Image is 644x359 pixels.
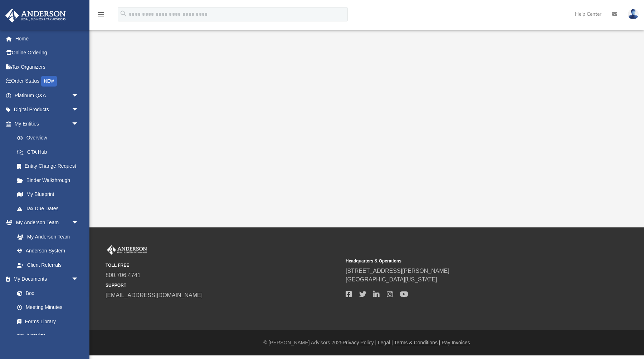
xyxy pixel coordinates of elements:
a: Pay Invoices [441,340,470,345]
a: Terms & Conditions | [394,340,440,345]
a: Home [5,31,89,46]
a: [GEOGRAPHIC_DATA][US_STATE] [346,276,437,282]
a: Privacy Policy | [343,340,377,345]
span: arrow_drop_down [72,272,86,287]
div: © [PERSON_NAME] Advisors 2025 [89,339,644,346]
i: menu [97,10,105,19]
a: My Anderson Teamarrow_drop_down [5,216,86,230]
a: menu [97,14,105,19]
a: My Documentsarrow_drop_down [5,272,86,286]
a: Tax Due Dates [10,201,89,216]
span: arrow_drop_down [72,103,86,117]
span: arrow_drop_down [72,216,86,230]
a: CTA Hub [10,145,89,159]
img: User Pic [628,9,639,19]
small: Headquarters & Operations [346,258,581,264]
a: Online Ordering [5,46,89,60]
span: arrow_drop_down [72,88,86,103]
a: Binder Walkthrough [10,173,89,187]
small: TOLL FREE [106,262,341,269]
span: arrow_drop_down [72,117,86,131]
a: Meeting Minutes [10,300,86,315]
a: Order StatusNEW [5,74,89,89]
a: 800.706.4741 [106,272,141,278]
a: Client Referrals [10,258,86,272]
a: My Anderson Team [10,230,82,244]
img: Anderson Advisors Platinum Portal [3,9,68,23]
a: My Blueprint [10,187,86,202]
a: [STREET_ADDRESS][PERSON_NAME] [346,268,449,274]
a: Entity Change Request [10,159,89,173]
a: Anderson System [10,244,86,258]
a: Digital Productsarrow_drop_down [5,103,89,117]
a: Overview [10,131,89,145]
div: NEW [41,76,57,87]
a: My Entitiesarrow_drop_down [5,117,89,131]
i: search [119,10,127,18]
a: Forms Library [10,314,82,329]
a: Legal | [378,340,393,345]
a: Box [10,286,82,300]
small: SUPPORT [106,282,341,289]
a: [EMAIL_ADDRESS][DOMAIN_NAME] [106,292,203,298]
a: Tax Organizers [5,60,89,74]
a: Notarize [10,329,86,343]
a: Platinum Q&Aarrow_drop_down [5,88,89,103]
img: Anderson Advisors Platinum Portal [106,245,148,255]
